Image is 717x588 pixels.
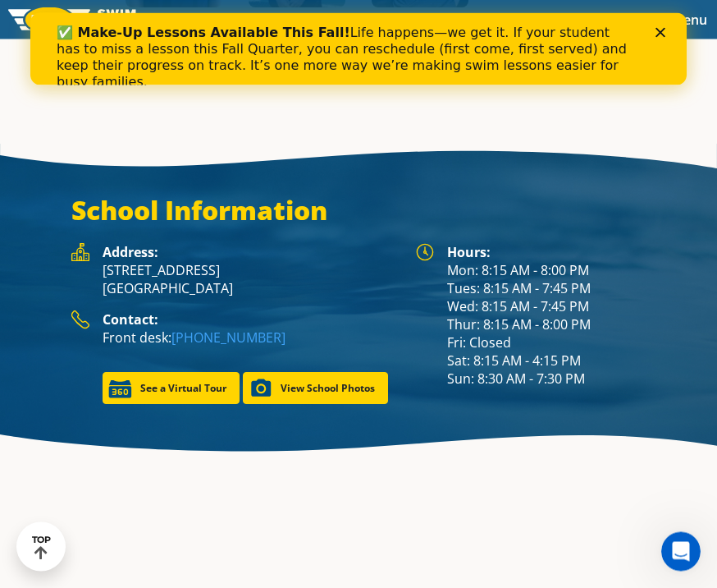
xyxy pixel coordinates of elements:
div: Life happens—we get it. If your student has to miss a lesson this Fall Quarter, you can reschedul... [26,11,604,77]
h3: School Information [71,195,646,227]
b: ✅ Make-Up Lessons Available This Fall! [26,11,320,27]
img: FOSS Swim School Logo [8,7,148,33]
div: Mon: 8:15 AM - 8:00 PM Tues: 8:15 AM - 7:45 PM Wed: 8:15 AM - 7:45 PM Thur: 8:15 AM - 8:00 PM Fri... [447,244,646,388]
strong: Contact: [103,311,158,329]
img: Foss Location Contact [71,311,89,330]
strong: Hours: [447,244,491,262]
img: Foss Location Hours [416,244,434,262]
p: [STREET_ADDRESS] [GEOGRAPHIC_DATA] [103,262,400,298]
a: View School Photos [243,373,388,405]
strong: Address: [103,244,158,262]
button: Toggle navigation [661,7,717,32]
img: Foss Location Address [71,244,89,262]
a: [PHONE_NUMBER] [171,329,285,347]
div: Close [625,15,642,25]
span: Menu [671,11,707,29]
p: Front desk: [103,329,400,347]
a: See a Virtual Tour [103,373,240,405]
div: TOP [32,535,51,560]
iframe: Intercom live chat banner [30,13,687,85]
iframe: Intercom live chat [661,532,701,572]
